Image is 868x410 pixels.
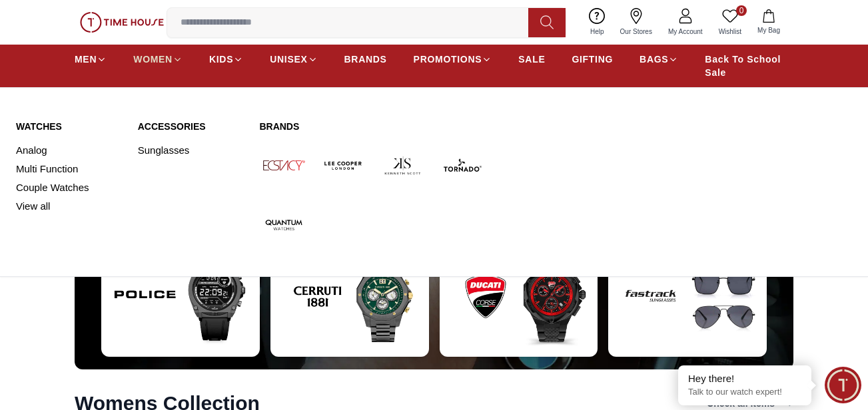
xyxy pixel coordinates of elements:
span: WOMEN [133,53,173,66]
span: KIDS [209,53,233,66]
button: My Bag [749,7,788,38]
div: Chat Widget [825,367,861,403]
a: UNISEX [270,47,317,71]
a: Couple Watches [16,178,122,197]
p: Talk to our watch expert! [688,387,801,398]
span: UNISEX [270,53,307,66]
span: 0 [736,5,747,16]
a: Analog [16,141,122,160]
span: PROMOTIONS [414,53,482,66]
img: Lee Cooper [319,141,368,190]
img: ... [101,236,260,357]
span: Wishlist [713,27,747,37]
a: View all [16,197,122,216]
a: BRANDS [344,47,387,71]
img: Kenneth Scott [378,141,427,190]
span: BAGS [640,53,668,66]
a: BAGS [640,47,678,71]
img: ... [80,12,164,33]
span: Our Stores [615,27,657,37]
a: KIDS [209,47,243,71]
span: SALE [518,53,545,66]
span: GIFTING [572,53,613,66]
a: Back To School Sale [705,47,793,85]
span: My Bag [752,25,785,35]
span: My Account [663,27,708,37]
a: Brands [259,120,486,133]
span: BRANDS [344,53,387,66]
span: MEN [75,53,97,66]
a: WOMEN [133,47,183,71]
img: ... [608,236,767,357]
span: Help [585,27,610,37]
a: SALE [518,47,545,71]
a: Sunglasses [138,141,244,160]
a: Help [582,5,612,39]
img: Quantum [259,200,308,249]
a: PROMOTIONS [414,47,492,71]
a: GIFTING [572,47,613,71]
img: ... [270,236,429,357]
img: Ecstacy [259,141,308,190]
div: Hey there! [688,372,801,385]
img: ... [440,236,598,357]
a: Our Stores [612,5,660,39]
a: MEN [75,47,107,71]
a: Multi Function [16,160,122,178]
a: Watches [16,120,122,133]
a: Accessories [138,120,244,133]
span: Back To School Sale [705,53,793,79]
a: 0Wishlist [711,5,749,39]
img: Tornado [438,141,486,190]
